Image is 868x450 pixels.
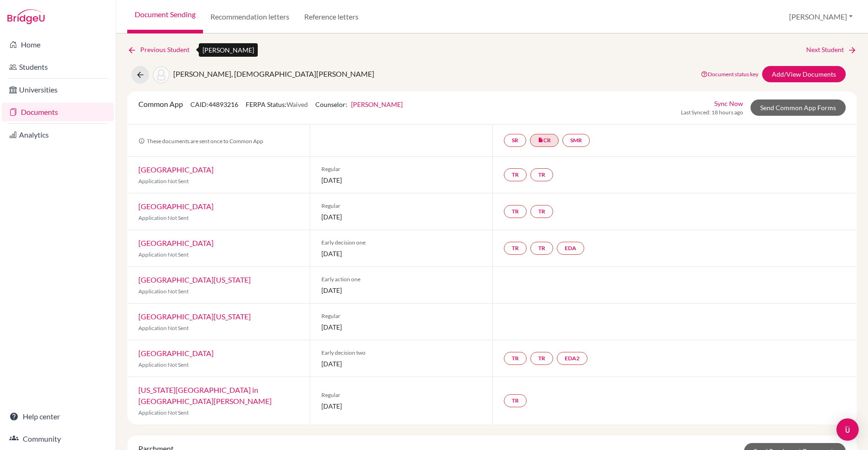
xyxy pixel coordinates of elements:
a: EDA2 [557,352,587,365]
a: Universities [2,80,114,99]
a: Send Common App Forms [751,99,846,116]
a: TR [530,205,553,218]
a: insert_drive_fileCR [530,134,559,147]
a: [US_STATE][GEOGRAPHIC_DATA] in [GEOGRAPHIC_DATA][PERSON_NAME] [138,385,272,405]
span: Application Not Sent [138,361,189,368]
span: Early decision two [321,349,481,357]
span: Last Synced: 18 hours ago [681,108,743,117]
a: SR [504,134,526,147]
a: Community [2,430,114,448]
a: TR [504,242,527,255]
a: [GEOGRAPHIC_DATA] [138,349,214,357]
span: Regular [321,165,481,173]
a: Analytics [2,126,114,144]
span: Application Not Sent [138,288,189,295]
i: insert_drive_file [538,137,543,143]
a: TR [504,168,527,181]
span: Early action one [321,275,481,284]
span: [DATE] [321,285,481,295]
span: [DATE] [321,249,481,258]
a: Students [2,58,114,76]
span: [DATE] [321,175,481,185]
a: TR [530,168,553,181]
img: Bridge-U [7,9,45,24]
a: Home [2,35,114,54]
a: SMR [562,134,590,147]
a: TR [504,205,527,218]
span: [DATE] [321,322,481,332]
a: [GEOGRAPHIC_DATA][US_STATE] [138,312,251,321]
span: Early decision one [321,238,481,247]
div: [PERSON_NAME] [199,43,258,57]
a: Previous Student [127,45,197,55]
a: [GEOGRAPHIC_DATA] [138,238,214,247]
a: Next Student [806,45,857,55]
a: EDA [557,242,584,255]
span: [DATE] [321,401,481,411]
a: TR [504,352,527,365]
span: FERPA Status: [246,100,308,108]
a: Add/View Documents [762,66,846,82]
span: Regular [321,391,481,399]
a: [GEOGRAPHIC_DATA] [138,165,214,174]
div: Open Intercom Messenger [836,418,859,441]
a: [GEOGRAPHIC_DATA][US_STATE] [138,275,251,284]
span: Application Not Sent [138,178,189,185]
span: Regular [321,312,481,320]
a: Help center [2,407,114,426]
span: CAID: 44893216 [190,100,238,108]
a: [PERSON_NAME] [351,100,403,108]
a: Document status key [701,71,758,78]
span: Application Not Sent [138,251,189,258]
span: Application Not Sent [138,409,189,416]
span: Application Not Sent [138,324,189,331]
span: Waived [287,100,308,108]
span: Common App [138,99,183,108]
button: [PERSON_NAME] [785,8,857,26]
a: TR [530,352,553,365]
a: Sync Now [714,99,743,108]
span: Counselor: [315,100,403,108]
span: These documents are sent once to Common App [138,138,263,145]
span: [DATE] [321,359,481,369]
span: [PERSON_NAME], [DEMOGRAPHIC_DATA][PERSON_NAME] [173,69,374,78]
span: [DATE] [321,212,481,222]
span: Regular [321,202,481,210]
a: TR [530,242,553,255]
a: [GEOGRAPHIC_DATA] [138,202,214,211]
span: Application Not Sent [138,214,189,221]
a: Documents [2,103,114,121]
a: TR [504,394,527,407]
